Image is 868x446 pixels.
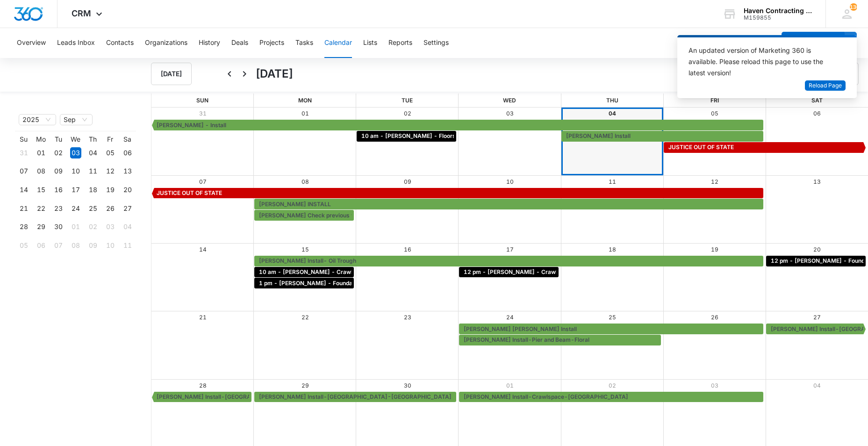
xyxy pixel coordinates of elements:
td: 2025-10-04 [119,218,136,237]
div: 13 [122,165,133,177]
button: Leads Inbox [57,28,95,58]
a: 21 [199,314,207,321]
div: 29 [36,221,47,232]
div: account id [744,14,812,21]
td: 2025-09-29 [32,218,50,237]
div: JUSTICE OUT OF STATE [666,143,863,151]
div: 02 [87,221,99,232]
a: 31 [199,110,207,117]
button: Tasks [295,28,313,58]
span: Sun [196,97,208,104]
span: Sep [64,115,89,125]
a: 03 [711,382,718,389]
a: 01 [301,110,309,117]
div: 03 [105,221,116,232]
div: Nancy Wren Install-Crawlspace-Batesville [461,393,761,401]
td: 2025-09-05 [101,144,119,162]
button: Reload Page [805,80,846,91]
td: 2025-09-01 [32,144,50,162]
span: Reload Page [809,81,842,90]
a: 04 [609,110,616,117]
td: 2025-09-10 [67,162,84,181]
th: Su [15,135,32,144]
div: 24 [70,203,81,214]
span: 10 am - [PERSON_NAME] - Crawl Space - Horseshoe Bend [259,268,422,276]
span: 130 [850,3,857,11]
div: 05 [18,240,29,251]
span: [PERSON_NAME] Check previous work [259,211,365,220]
span: Wed [503,97,516,104]
a: 08 [301,178,309,185]
a: 27 [813,314,821,321]
a: 28 [199,382,207,389]
th: Fr [101,135,119,144]
button: History [199,28,220,58]
div: 01 [36,147,47,158]
td: 2025-10-07 [50,236,67,255]
td: 2025-09-24 [67,199,84,218]
td: 2025-09-02 [50,144,67,162]
a: 01 [506,382,514,389]
span: [PERSON_NAME] Install-[GEOGRAPHIC_DATA]-Shims [157,393,306,401]
button: Settings [423,28,449,58]
div: 21 [18,203,29,214]
div: 09 [53,165,64,177]
td: 2025-09-21 [15,199,32,218]
div: account name [744,7,812,14]
a: 03 [506,110,514,117]
a: 30 [404,382,411,389]
span: 2025 [22,115,52,125]
span: [PERSON_NAME] Install-Crawlspace-[GEOGRAPHIC_DATA] [464,393,628,401]
span: CRM [72,8,91,18]
a: 02 [404,110,411,117]
a: 12 [711,178,718,185]
div: 12 pm - Karan Sandhu - Foundation - Rogersville, MO [768,257,863,265]
h1: [DATE] [256,65,293,82]
td: 2025-09-15 [32,180,50,199]
div: 12 [105,165,116,177]
div: 05 [105,147,116,158]
td: 2025-10-09 [84,236,101,255]
a: 13 [813,178,821,185]
span: JUSTICE OUT OF STATE [157,189,222,197]
td: 2025-10-11 [119,236,136,255]
div: 30 [53,221,64,232]
td: 2025-09-28 [15,218,32,237]
a: 05 [711,110,718,117]
td: 2025-10-06 [32,236,50,255]
div: An updated version of Marketing 360 is available. Please reload this page to use the latest version! [689,45,834,79]
td: 2025-10-05 [15,236,32,255]
th: We [67,135,84,144]
a: 20 [813,246,821,253]
td: 2025-10-08 [67,236,84,255]
div: CHERYL KAZLASKAS INSTALL [257,200,761,209]
div: JUSTICE OUT OF STATE [154,189,761,197]
td: 2025-09-11 [84,162,101,181]
button: Calendar [324,28,352,58]
div: 23 [53,203,64,214]
a: 18 [609,246,616,253]
div: 08 [36,165,47,177]
th: Sa [119,135,136,144]
a: 04 [813,382,821,389]
td: 2025-09-16 [50,180,67,199]
td: 2025-09-23 [50,199,67,218]
td: 2025-10-10 [101,236,119,255]
span: JUSTICE OUT OF STATE [668,143,734,151]
span: [PERSON_NAME] Install [566,132,631,140]
a: 22 [301,314,309,321]
div: 25 [87,203,99,214]
span: 10 am - [PERSON_NAME] - Floors - [GEOGRAPHIC_DATA] [361,132,523,140]
a: 06 [813,110,821,117]
td: 2025-09-12 [101,162,119,181]
span: [PERSON_NAME] Install-Pier and Beam-Floral [464,336,589,344]
td: 2025-09-03 [67,144,84,162]
td: 2025-09-27 [119,199,136,218]
div: 27 [122,203,133,214]
td: 2025-09-17 [67,180,84,199]
button: Next [237,66,252,81]
div: 31 [18,147,29,158]
a: 25 [609,314,616,321]
td: 2025-10-01 [67,218,84,237]
div: 19 [105,184,116,195]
